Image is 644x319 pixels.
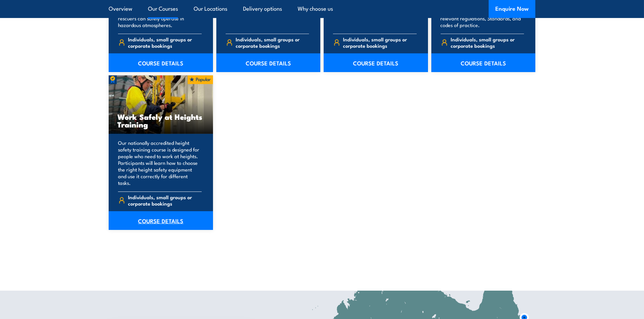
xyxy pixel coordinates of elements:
a: COURSE DETAILS [431,53,536,72]
span: Individuals, small groups or corporate bookings [236,36,309,49]
p: Our nationally accredited height safety training course is designed for people who need to work a... [118,139,202,186]
span: Individuals, small groups or corporate bookings [343,36,417,49]
span: Individuals, small groups or corporate bookings [451,36,524,49]
span: Individuals, small groups or corporate bookings [128,194,202,207]
a: COURSE DETAILS [109,53,213,72]
span: Individuals, small groups or corporate bookings [128,36,202,49]
a: COURSE DETAILS [109,211,213,230]
a: COURSE DETAILS [216,53,321,72]
h3: Work Safely at Heights Training [117,113,204,128]
a: COURSE DETAILS [324,53,428,72]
